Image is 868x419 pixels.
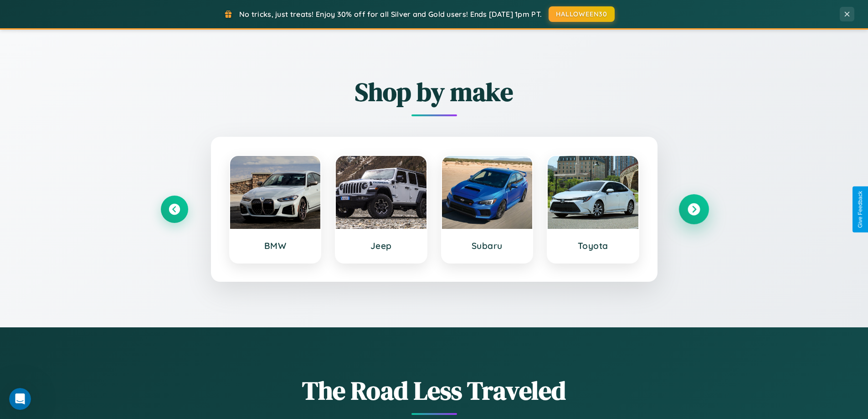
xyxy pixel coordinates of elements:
button: HALLOWEEN30 [549,6,615,22]
h3: Toyota [557,240,629,251]
h3: BMW [239,240,312,251]
iframe: Intercom live chat [9,388,31,410]
div: Give Feedback [857,191,863,228]
h3: Subaru [451,240,524,251]
span: No tricks, just treats! Enjoy 30% off for all Silver and Gold users! Ends [DATE] 1pm PT. [239,10,542,19]
h2: Shop by make [161,74,708,109]
h1: The Road Less Traveled [161,373,708,408]
h3: Jeep [345,240,417,251]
